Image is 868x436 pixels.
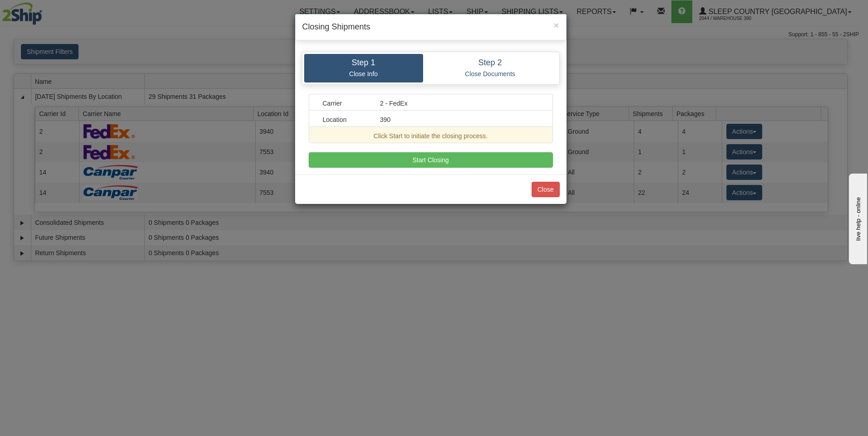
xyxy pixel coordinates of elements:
[316,131,546,140] div: Click Start to initiate the closing process.
[532,182,560,197] button: Close
[316,99,374,108] div: Carrier
[311,58,416,68] h4: Step 1
[847,172,867,264] iframe: chat widget
[316,115,374,124] div: Location
[430,70,551,78] p: Close Documents
[302,21,559,33] h4: Closing Shipments
[553,20,559,30] span: ×
[304,54,423,82] a: Step 1 Close Info
[430,58,551,68] h4: Step 2
[7,8,84,15] div: live help - online
[553,20,559,30] button: Close
[373,99,546,108] div: 2 - FedEx
[309,152,553,168] button: Start Closing
[423,54,557,82] a: Step 2 Close Documents
[373,115,546,124] div: 390
[311,70,416,78] p: Close Info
